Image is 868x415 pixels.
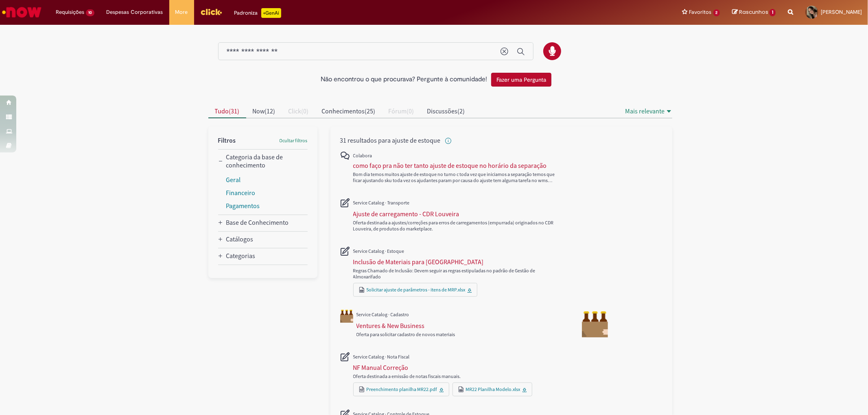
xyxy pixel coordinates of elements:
img: click_logo_yellow_360x200.png [200,6,222,18]
span: Despesas Corporativas [107,8,163,16]
span: Favoritos [689,8,712,16]
span: 1 [770,9,776,16]
img: ServiceNow [1,4,43,20]
h2: Não encontrou o que procurava? Pergunte à comunidade! [321,76,487,83]
span: Requisições [56,8,84,16]
span: 10 [86,9,94,16]
span: More [175,8,188,16]
p: +GenAi [261,8,281,18]
button: Fazer uma Pergunta [491,73,551,87]
span: [PERSON_NAME] [821,9,862,15]
span: 2 [713,9,720,16]
a: Rascunhos [732,9,776,16]
span: Rascunhos [739,8,768,16]
div: Padroniza [234,8,281,18]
